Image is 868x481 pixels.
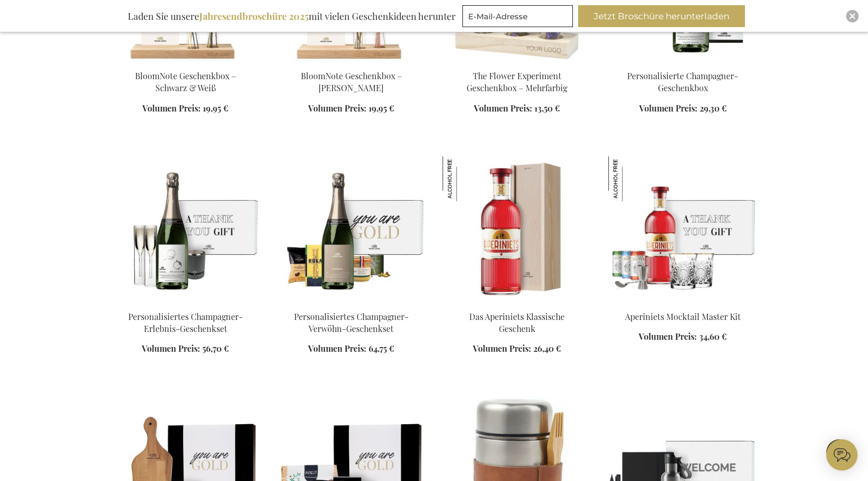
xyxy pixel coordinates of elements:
span: Volumen Preis: [473,343,531,354]
a: Volumen Preis: 29,30 € [639,103,727,115]
span: Volumen Preis: [639,103,698,114]
a: BloomNote Gift Box - Black & White [111,57,260,67]
span: Volumen Preis: [142,103,201,114]
a: The Flower Experiment Geschenkbox – Mehrfarbig [467,70,567,93]
span: Volumen Preis: [308,103,366,114]
a: BloomNote Gift Box - Pink Blush [277,57,426,67]
div: Close [846,10,859,22]
span: Volumen Preis: [142,343,200,354]
img: Personalisiertes Champagner-Verwöhn-Geschenkset [277,156,426,302]
input: E-Mail-Adresse [462,5,573,27]
a: BloomNote Geschenkbox – Schwarz & Weiß [135,70,236,93]
img: Das Aperiniets Klassische Geschenk [443,156,592,302]
a: Personalisiertes Champagner-Verwöhn-Geschenkset [294,311,409,334]
img: Das Aperiniets Klassische Geschenk [443,156,487,201]
span: 19,95 € [369,103,394,114]
a: Personalisiertes Champagner-Erlebnis-Geschenkset [128,311,243,334]
span: 34,60 € [699,331,727,342]
iframe: belco-activator-frame [826,439,858,471]
a: Volumen Preis: 19,95 € [142,103,228,115]
span: Volumen Preis: [639,331,697,342]
a: Aperiniets Mocktail Master Kit Aperiniets Mocktail Master Kit [608,298,757,308]
a: Personalisierte Champagner-Geschenkbox [608,57,757,67]
span: 64,75 € [369,343,394,354]
img: Aperiniets Mocktail Master Kit [608,156,653,201]
a: Volumen Preis: 34,60 € [639,331,727,343]
a: Volumen Preis: 26,40 € [473,343,561,355]
span: Volumen Preis: [308,343,366,354]
span: 13,50 € [534,103,560,114]
a: Personalisiertes Champagner-Erlebnis-Geschenkset [111,298,260,308]
span: Volumen Preis: [474,103,532,114]
b: Jahresendbroschüre 2025 [199,10,309,22]
a: Volumen Preis: 56,70 € [142,343,229,355]
button: Jetzt Broschüre herunterladen [578,5,745,27]
a: Volumen Preis: 19,95 € [308,103,394,115]
span: 26,40 € [533,343,561,354]
a: Volumen Preis: 13,50 € [474,103,560,115]
img: Close [849,13,855,19]
span: 19,95 € [203,103,228,114]
img: Aperiniets Mocktail Master Kit [608,156,757,302]
a: Das Aperiniets Klassische Geschenk Das Aperiniets Klassische Geschenk [443,298,592,308]
a: Personalisiertes Champagner-Verwöhn-Geschenkset [277,298,426,308]
a: Aperiniets Mocktail Master Kit [625,311,741,322]
img: Personalisiertes Champagner-Erlebnis-Geschenkset [111,156,260,302]
div: Laden Sie unsere mit vielen Geschenkideen herunter [123,5,460,27]
span: 29,30 € [700,103,727,114]
span: 56,70 € [202,343,229,354]
a: Volumen Preis: 64,75 € [308,343,394,355]
a: Das Aperiniets Klassische Geschenk [469,311,565,334]
a: Personalisierte Champagner-Geschenkbox [627,70,738,93]
form: marketing offers and promotions [462,5,576,30]
a: BloomNote Geschenkbox – [PERSON_NAME] [301,70,402,93]
a: The Flower Experiment Gift Box - Multi [443,57,592,67]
